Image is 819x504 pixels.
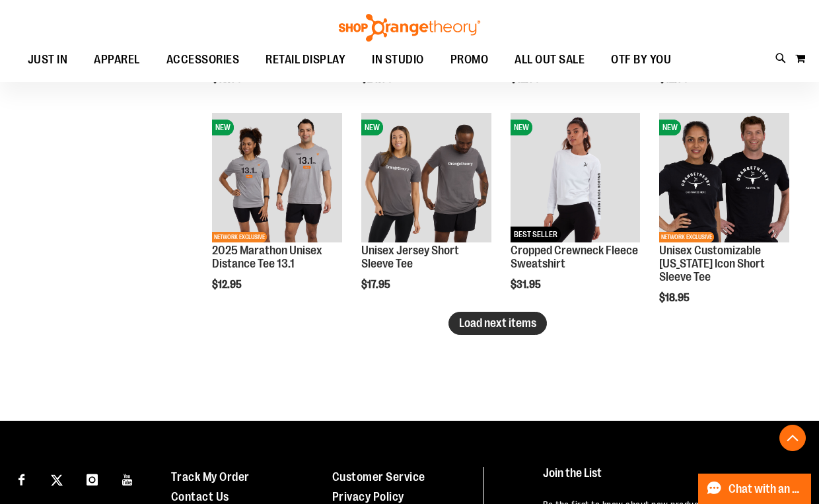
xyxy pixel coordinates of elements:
div: product [504,106,647,324]
img: Unisex Jersey Short Sleeve Tee [361,113,491,243]
div: product [205,106,349,324]
a: Unisex Customizable [US_STATE] Icon Short Sleeve Tee [659,244,765,283]
span: ACCESSORIES [166,45,240,75]
span: $31.95 [511,279,543,291]
span: IN STUDIO [372,45,424,75]
a: Unisex Jersey Short Sleeve Tee [361,244,459,270]
span: NETWORK EXCLUSIVE [212,232,267,242]
span: Load next items [459,316,536,330]
a: Visit our Youtube page [116,467,139,490]
span: NEW [511,120,532,135]
a: Unisex Jersey Short Sleeve TeeNEWNEW [361,113,491,245]
span: $17.95 [361,279,392,291]
img: OTF City Unisex Texas Icon SS Tee Black [659,113,789,243]
span: BEST SELLER [511,227,561,242]
a: OTF City Unisex Texas Icon SS Tee BlackNEWNETWORK EXCLUSIVENEWNETWORK EXCLUSIVE [659,113,789,245]
span: JUST IN [28,45,68,75]
span: $12.95 [212,279,244,291]
span: RETAIL DISPLAY [266,45,345,75]
button: Load next items [448,312,547,335]
a: Customer Service [332,470,425,484]
h4: Join the List [543,467,796,491]
img: Cropped Crewneck Fleece Sweatshirt [511,113,641,243]
span: NEW [361,120,383,135]
img: Twitter [51,474,63,486]
span: NEW [659,120,681,135]
a: Track My Order [171,470,250,484]
img: 2025 Marathon Unisex Distance Tee 13.1 [212,113,342,243]
span: NEW [212,120,234,135]
span: $18.95 [659,292,692,304]
div: product [355,106,498,324]
a: 2025 Marathon Unisex Distance Tee 13.1 [212,244,322,270]
a: Cropped Crewneck Fleece Sweatshirt [511,244,638,270]
a: Visit our Instagram page [81,467,104,490]
img: Shop Orangetheory [337,14,482,42]
a: Cropped Crewneck Fleece SweatshirtNEWBEST SELLERNEWBEST SELLER [511,113,641,245]
span: Chat with an Expert [729,483,803,495]
a: Contact Us [171,490,229,503]
span: APPAREL [94,45,140,75]
button: Back To Top [779,425,806,451]
button: Chat with an Expert [698,474,812,504]
a: Privacy Policy [332,490,404,503]
a: 2025 Marathon Unisex Distance Tee 13.1NEWNETWORK EXCLUSIVENEWNETWORK EXCLUSIVE [212,113,342,245]
a: Visit our Facebook page [10,467,33,490]
a: Visit our X page [46,467,69,490]
span: PROMO [450,45,489,75]
span: ALL OUT SALE [515,45,585,75]
span: OTF BY YOU [611,45,671,75]
span: NETWORK EXCLUSIVE [659,232,714,242]
div: product [653,106,796,338]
